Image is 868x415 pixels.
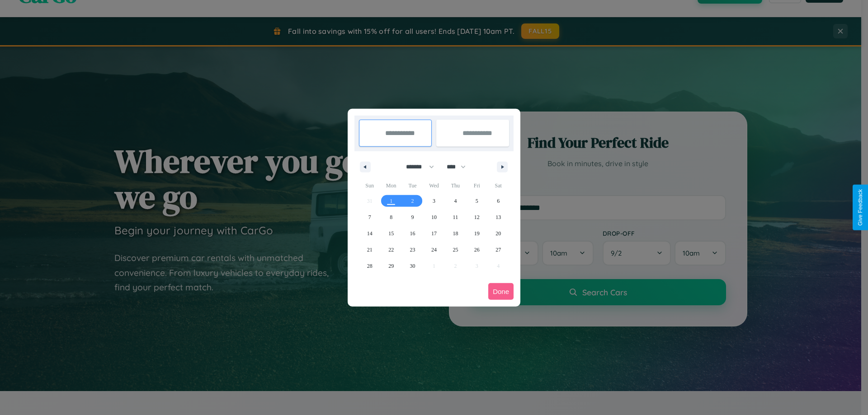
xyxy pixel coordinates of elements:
button: 17 [423,225,444,242]
button: 30 [402,258,423,274]
button: 13 [488,209,509,225]
button: 27 [488,242,509,258]
span: 30 [410,258,415,274]
button: 18 [445,225,466,242]
button: 28 [359,258,380,274]
span: 10 [431,209,437,225]
span: 8 [390,209,392,225]
span: 26 [474,242,480,258]
button: 29 [380,258,401,274]
span: 18 [453,225,458,242]
span: 2 [411,193,414,209]
span: 3 [433,193,435,209]
button: 22 [380,242,401,258]
button: 15 [380,225,401,242]
button: 4 [445,193,466,209]
button: 26 [466,242,487,258]
span: 23 [410,242,415,258]
button: 3 [423,193,444,209]
span: 15 [388,225,394,242]
span: 16 [410,225,415,242]
span: 28 [367,258,373,274]
span: 24 [431,242,437,258]
button: 25 [445,242,466,258]
span: Thu [445,178,466,193]
button: 5 [466,193,487,209]
span: 29 [388,258,394,274]
span: Tue [402,178,423,193]
span: 20 [495,225,501,242]
span: 7 [368,209,371,225]
span: 12 [474,209,480,225]
button: Done [488,283,514,300]
button: 11 [445,209,466,225]
button: 1 [380,193,401,209]
span: Wed [423,178,444,193]
span: 5 [476,193,478,209]
span: 1 [390,193,392,209]
span: 21 [367,242,373,258]
button: 9 [402,209,423,225]
span: 27 [495,242,501,258]
button: 12 [466,209,487,225]
span: Mon [380,178,401,193]
span: 4 [454,193,457,209]
button: 10 [423,209,444,225]
button: 8 [380,209,401,225]
span: 13 [495,209,501,225]
button: 21 [359,242,380,258]
span: Sun [359,178,380,193]
div: Give Feedback [857,189,863,226]
button: 24 [423,242,444,258]
span: Fri [466,178,487,193]
span: 25 [453,242,458,258]
span: 11 [453,209,458,225]
span: 6 [497,193,500,209]
span: 17 [431,225,437,242]
span: 22 [388,242,394,258]
button: 6 [488,193,509,209]
button: 14 [359,225,380,242]
button: 7 [359,209,380,225]
button: 16 [402,225,423,242]
span: 14 [367,225,373,242]
span: 19 [474,225,480,242]
button: 2 [402,193,423,209]
button: 19 [466,225,487,242]
span: Sat [488,178,509,193]
button: 20 [488,225,509,242]
span: 9 [411,209,414,225]
button: 23 [402,242,423,258]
